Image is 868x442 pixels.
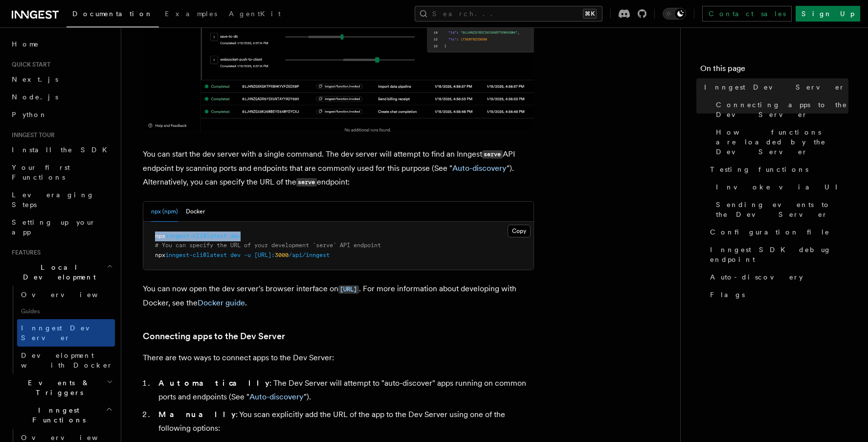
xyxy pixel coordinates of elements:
span: Invoke via UI [716,182,846,192]
span: Overview [21,291,122,299]
span: 3000 [275,252,289,258]
kbd: ⌘K [583,9,597,19]
span: Overview [21,434,122,442]
div: Local Development [8,286,115,374]
span: Setting up your app [12,218,96,236]
a: Inngest Dev Server [17,319,115,347]
a: Inngest SDK debug endpoint [706,241,848,268]
span: -u [244,252,251,258]
span: Features [8,249,41,256]
a: Development with Docker [17,347,115,374]
span: dev [230,233,241,239]
span: Leveraging Steps [12,191,94,209]
a: Docker guide [198,298,245,307]
span: # You can specify the URL of your development `serve` API endpoint [155,242,381,249]
span: Examples [165,10,217,18]
span: dev [230,252,241,258]
span: Events & Triggers [8,378,107,397]
p: You can now open the dev server's browser interface on . For more information about developing wi... [143,282,534,310]
button: Docker [186,202,205,222]
span: Flags [710,290,745,300]
span: npx [155,252,165,258]
button: Toggle dark mode [663,8,686,20]
span: [URL]: [254,252,275,258]
a: Connecting apps to the Dev Server [143,329,285,343]
span: Development with Docker [21,351,113,369]
span: /api/inngest [289,252,330,258]
span: Configuration file [710,227,830,237]
code: serve [296,178,317,186]
span: Documentation [72,10,153,18]
strong: Manually [158,410,236,419]
span: Inngest SDK debug endpoint [710,245,848,264]
a: Documentation [67,3,159,27]
span: inngest-cli@latest [165,233,227,239]
code: serve [482,150,503,159]
button: Copy [508,225,531,237]
span: Next.js [12,75,58,83]
a: Sending events to the Dev Server [712,196,848,223]
span: npx [155,233,165,239]
a: Sign Up [796,6,860,22]
a: Setting up your app [8,213,115,241]
a: Connecting apps to the Dev Server [712,96,848,123]
a: Overview [17,286,115,303]
span: Inngest tour [8,131,55,139]
span: Connecting apps to the Dev Server [716,100,848,119]
span: Guides [17,303,115,319]
span: Testing functions [710,164,808,174]
span: Sending events to the Dev Server [716,200,848,219]
span: How functions are loaded by the Dev Server [716,127,848,157]
h4: On this page [700,63,848,78]
a: [URL] [338,284,359,293]
a: Examples [159,3,223,26]
a: Invoke via UI [712,178,848,196]
strong: Automatically [158,378,269,388]
button: Local Development [8,258,115,286]
a: Auto-discovery [706,268,848,286]
a: Your first Functions [8,159,115,186]
button: npx (npm) [151,202,178,222]
span: Python [12,111,47,118]
a: Install the SDK [8,141,115,159]
p: There are two ways to connect apps to the Dev Server: [143,351,534,365]
a: Node.js [8,88,115,106]
a: Leveraging Steps [8,186,115,213]
li: : The Dev Server will attempt to "auto-discover" apps running on common ports and endpoints (See ... [156,376,534,404]
span: Node.js [12,93,58,101]
span: Inngest Dev Server [21,324,105,342]
a: Configuration file [706,223,848,241]
a: Home [8,35,115,53]
a: Flags [706,286,848,303]
a: Inngest Dev Server [700,78,848,96]
p: You can start the dev server with a single command. The dev server will attempt to find an Innges... [143,147,534,189]
a: Python [8,106,115,123]
a: Auto-discovery [452,163,507,173]
span: Auto-discovery [710,272,803,282]
a: AgentKit [223,3,287,26]
span: AgentKit [229,10,281,18]
span: Local Development [8,262,107,282]
a: Auto-discovery [249,392,304,401]
button: Events & Triggers [8,374,115,401]
button: Search...⌘K [415,6,602,22]
span: Your first Functions [12,163,70,181]
a: Contact sales [702,6,792,22]
span: inngest-cli@latest [165,252,227,258]
a: How functions are loaded by the Dev Server [712,123,848,161]
code: [URL] [338,285,359,294]
span: Quick start [8,61,50,69]
a: Next.js [8,70,115,88]
button: Inngest Functions [8,401,115,429]
span: Home [12,39,39,49]
span: Install the SDK [12,146,113,154]
a: Testing functions [706,161,848,178]
span: Inngest Functions [8,405,106,425]
span: Inngest Dev Server [704,82,845,92]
